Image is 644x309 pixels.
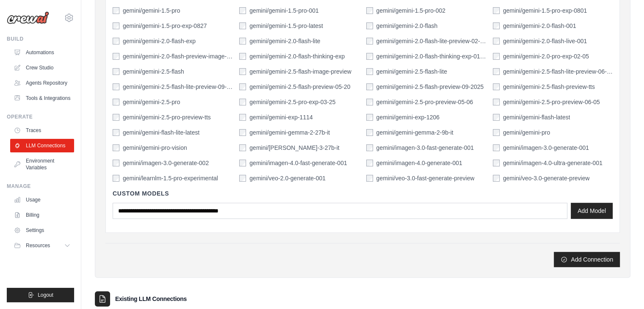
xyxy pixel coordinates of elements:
input: gemini/gemini-2.5-flash-preview-tts [493,83,500,90]
label: gemini/gemini-gemma-2-27b-it [249,128,330,137]
label: gemini/gemini-2.5-flash-lite-preview-09-2025 [123,83,232,91]
label: gemini/gemini-2.5-pro-preview-tts [123,113,211,121]
a: Settings [10,223,74,237]
input: gemini/gemini-exp-1206 [366,114,373,121]
a: Billing [10,208,74,222]
label: gemini/gemini-2.5-flash-preview-tts [503,83,595,91]
label: gemini/gemma-3-27b-it [249,143,339,152]
a: Crew Studio [10,61,74,74]
div: Operate [7,113,74,120]
input: gemini/gemini-2.0-flash-exp [113,38,119,44]
label: gemini/imagen-3.0-generate-002 [123,159,209,167]
label: gemini/gemini-2.0-flash-live-001 [503,37,587,45]
input: gemini/veo-2.0-generate-001 [239,175,246,182]
label: gemini/gemini-2.0-flash [376,22,438,30]
label: gemini/imagen-3.0-fast-generate-001 [376,143,474,152]
button: Add Model [571,203,613,219]
a: Tools & Integrations [10,91,74,105]
label: gemini/gemini-2.5-flash [123,67,184,76]
input: gemini/imagen-3.0-generate-001 [493,144,500,151]
label: gemini/gemini-gemma-2-9b-it [376,128,453,137]
input: gemini/gemini-2.0-flash [366,22,373,29]
label: gemini/gemini-exp-1114 [249,113,312,121]
label: gemini/gemini-1.5-pro [123,6,180,15]
input: gemini/gemini-pro-vision [113,144,119,151]
label: gemini/gemini-2.5-flash-preview-09-2025 [376,83,484,91]
input: gemini/veo-3.0-fast-generate-preview [366,175,373,182]
input: gemini/gemini-2.5-pro-preview-05-06 [366,99,373,105]
label: gemini/gemini-2.0-flash-001 [503,22,576,30]
input: gemini/gemini-2.0-flash-001 [493,22,500,29]
input: gemini/imagen-3.0-fast-generate-001 [366,144,373,151]
a: Automations [10,46,74,59]
label: gemini/gemini-1.5-pro-latest [249,22,323,30]
a: LLM Connections [10,139,74,152]
input: gemini/gemini-2.0-flash-thinking-exp [239,53,246,60]
label: gemini/gemini-2.0-flash-lite-preview-02-05 [376,37,486,45]
input: gemini/gemini-2.0-flash-live-001 [493,38,500,44]
input: gemini/gemini-1.5-pro-002 [366,7,373,14]
button: Logout [7,288,74,302]
span: Logout [38,292,53,298]
input: gemini/imagen-3.0-generate-002 [113,160,119,166]
span: Resources [26,242,50,249]
label: gemini/gemini-flash-latest [503,113,570,121]
label: gemini/gemini-exp-1206 [376,113,439,121]
input: gemini/gemini-1.5-pro-latest [239,22,246,29]
label: gemini/gemini-2.0-flash-exp [123,37,196,45]
input: gemini/gemini-flash-latest [493,114,500,121]
input: gemini/gemini-2.0-flash-lite-preview-02-05 [366,38,373,44]
input: gemini/gemini-2.0-pro-exp-02-05 [493,53,500,60]
label: gemini/gemini-2.0-flash-lite [249,37,320,45]
label: gemini/imagen-4.0-fast-generate-001 [249,159,347,167]
input: gemini/imagen-4.0-generate-001 [366,160,373,166]
label: gemini/gemini-pro-vision [123,143,187,152]
label: gemini/gemini-1.5-pro-001 [249,6,318,15]
label: gemini/gemini-2.5-pro-preview-05-06 [376,98,473,106]
div: Build [7,36,74,42]
label: gemini/imagen-4.0-ultra-generate-001 [503,159,603,167]
input: gemini/gemini-2.5-pro-preview-06-05 [493,99,500,105]
input: gemini/gemini-exp-1114 [239,114,246,121]
input: gemini/veo-3.0-generate-preview [493,175,500,182]
label: gemini/gemini-2.5-flash-lite [376,67,447,76]
label: gemini/gemini-2.5-flash-lite-preview-06-17 [503,67,613,76]
h4: Custom Models [113,189,613,198]
input: gemini/gemini-1.5-pro-exp-0801 [493,7,500,14]
label: gemini/gemini-1.5-pro-exp-0801 [503,6,587,15]
input: gemini/learnlm-1.5-pro-experimental [113,175,119,182]
input: gemini/gemma-3-27b-it [239,144,246,151]
input: gemini/gemini-2.5-flash [113,68,119,75]
label: gemini/gemini-2.5-pro [123,98,180,106]
input: gemini/gemini-1.5-pro-exp-0827 [113,22,119,29]
label: gemini/imagen-4.0-generate-001 [376,159,462,167]
a: Agents Repository [10,76,74,90]
label: gemini/veo-2.0-generate-001 [249,174,326,182]
label: gemini/gemini-2.5-pro-preview-06-05 [503,98,600,106]
input: gemini/gemini-gemma-2-27b-it [239,129,246,136]
label: gemini/learnlm-1.5-pro-experimental [123,174,218,182]
h3: Existing LLM Connections [115,295,187,303]
input: gemini/gemini-2.5-flash-preview-09-2025 [366,83,373,90]
input: gemini/gemini-flash-lite-latest [113,129,119,136]
input: gemini/gemini-2.5-pro [113,99,119,105]
label: gemini/gemini-2.5-flash-image-preview [249,67,351,76]
label: gemini/gemini-2.5-pro-exp-03-25 [249,98,335,106]
input: gemini/gemini-2.0-flash-preview-image-generation [113,53,119,60]
input: gemini/gemini-2.0-flash-thinking-exp-01-21 [366,53,373,60]
input: gemini/imagen-4.0-ultra-generate-001 [493,160,500,166]
label: gemini/gemini-1.5-pro-002 [376,6,445,15]
label: gemini/veo-3.0-generate-preview [503,174,590,182]
button: Resources [10,239,74,252]
input: gemini/gemini-pro [493,129,500,136]
input: gemini/gemini-2.5-flash-lite-preview-06-17 [493,68,500,75]
img: Logo [7,11,49,24]
label: gemini/veo-3.0-fast-generate-preview [376,174,475,182]
input: gemini/imagen-4.0-fast-generate-001 [239,160,246,166]
button: Add Connection [554,252,620,267]
input: gemini/gemini-2.0-flash-lite [239,38,246,44]
input: gemini/gemini-2.5-flash-preview-05-20 [239,83,246,90]
label: gemini/gemini-pro [503,128,550,137]
label: gemini/gemini-2.5-flash-preview-05-20 [249,83,350,91]
input: gemini/gemini-2.5-pro-exp-03-25 [239,99,246,105]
